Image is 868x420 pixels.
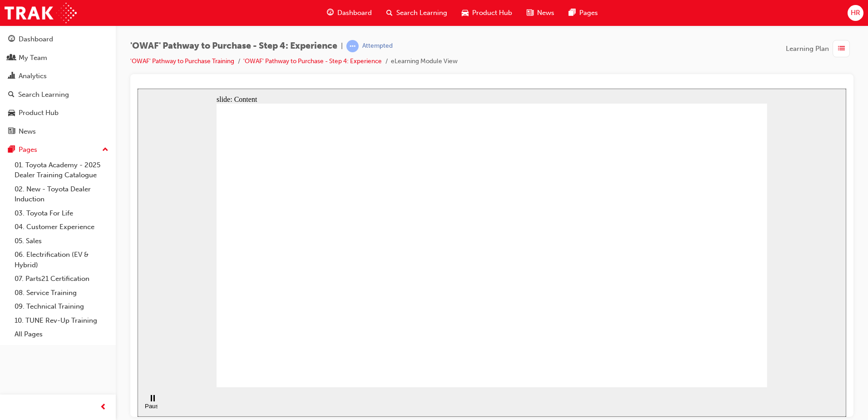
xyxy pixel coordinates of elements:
a: 'OWAF' Pathway to Purchase Training [130,57,234,65]
a: search-iconSearch Learning [379,4,454,22]
span: up-icon [102,144,108,156]
button: Pages [4,141,112,158]
span: guage-icon [327,7,334,19]
a: 03. Toyota For Life [11,206,112,220]
span: chart-icon [8,72,15,80]
a: Dashboard [4,31,112,48]
div: Attempted [362,42,393,50]
button: DashboardMy TeamAnalyticsSearch LearningProduct HubNews [4,29,112,141]
button: HR [848,5,863,21]
a: All Pages [11,327,112,341]
a: car-iconProduct Hub [454,4,519,22]
li: eLearning Module View [391,56,458,67]
a: 02. New - Toyota Dealer Induction [11,182,112,206]
span: car-icon [8,109,15,117]
div: Analytics [19,71,47,81]
a: 05. Sales [11,234,112,248]
a: 09. Technical Training [11,300,112,314]
div: Pause (Ctrl+Alt+P) [7,314,23,328]
span: pages-icon [8,146,15,154]
div: Search Learning [18,90,69,100]
div: My Team [19,53,47,63]
span: Pages [579,8,598,18]
a: 'OWAF' Pathway to Purchase - Step 4: Experience [243,57,382,65]
div: Pages [19,145,37,155]
span: news-icon [527,7,533,19]
span: news-icon [8,128,15,136]
a: news-iconNews [519,4,562,22]
a: My Team [4,50,112,66]
span: search-icon [386,7,393,19]
span: guage-icon [8,35,15,44]
span: Search Learning [396,8,447,18]
a: 01. Toyota Academy - 2025 Dealer Training Catalogue [11,158,112,182]
a: 07. Parts21 Certification [11,272,112,286]
span: car-icon [462,7,469,19]
a: Analytics [4,68,112,85]
div: playback controls [5,299,20,328]
span: list-icon [838,43,845,55]
span: | [341,41,343,51]
img: Trak [5,3,77,23]
span: pages-icon [569,7,576,19]
span: 'OWAF' Pathway to Purchase - Step 4: Experience [130,41,337,51]
a: guage-iconDashboard [320,4,379,22]
div: News [19,126,36,137]
span: Learning Plan [786,44,829,54]
a: 08. Service Training [11,286,112,300]
button: Pause (Ctrl+Alt+P) [5,306,20,321]
span: learningRecordVerb_ATTEMPT-icon [346,40,359,52]
span: News [537,8,554,18]
span: HR [851,8,860,18]
a: Product Hub [4,105,112,121]
div: Dashboard [19,34,53,45]
span: Product Hub [472,8,512,18]
a: Search Learning [4,86,112,103]
span: Dashboard [337,8,372,18]
a: News [4,123,112,140]
a: 04. Customer Experience [11,220,112,234]
a: pages-iconPages [562,4,605,22]
button: Learning Plan [786,40,853,57]
a: 06. Electrification (EV & Hybrid) [11,248,112,272]
div: Product Hub [19,108,59,118]
span: search-icon [8,91,15,99]
a: 10. TUNE Rev-Up Training [11,314,112,328]
span: people-icon [8,54,15,62]
span: prev-icon [100,402,107,413]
